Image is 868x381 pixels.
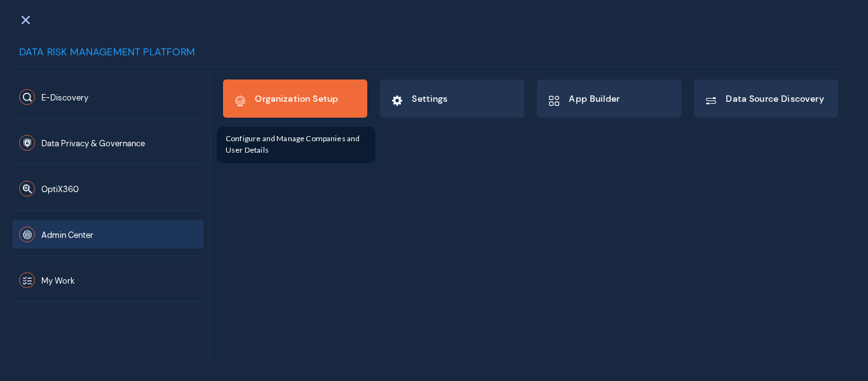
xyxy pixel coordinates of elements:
[13,220,203,249] button: Admin Center
[41,275,75,286] span: My Work
[255,93,338,104] span: Organization Setup
[412,93,447,104] span: Settings
[13,128,203,157] button: Data Privacy & Governance
[41,230,93,240] span: Admin Center
[41,92,88,103] span: E-Discovery
[726,93,824,104] span: Data Source Discovery
[13,83,203,111] button: E-Discovery
[41,184,79,195] span: OptiX360
[13,266,203,294] button: My Work
[569,93,620,104] span: App Builder
[41,138,145,149] span: Data Privacy & Governance
[217,127,376,163] div: Configure and Manage Companies and User Details
[13,174,203,203] button: OptiX360
[13,45,843,67] div: Data Risk Management Platform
